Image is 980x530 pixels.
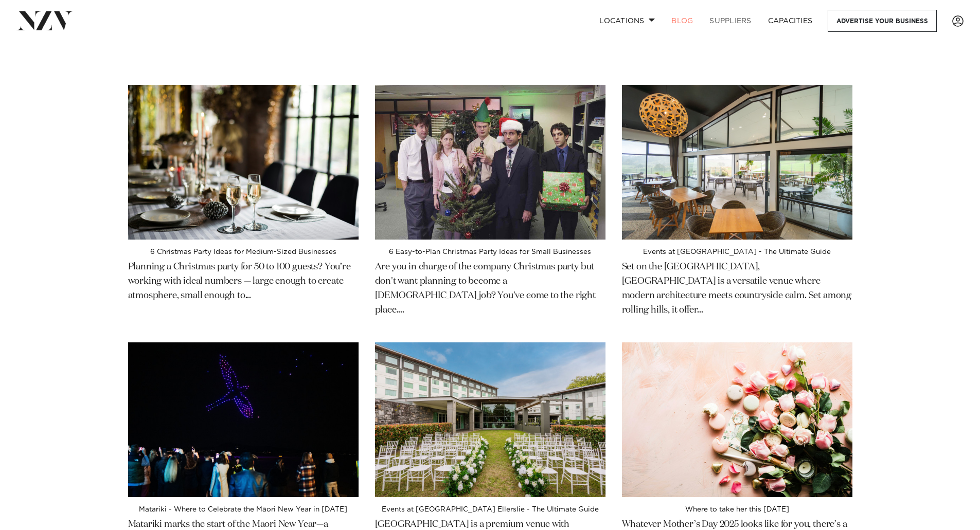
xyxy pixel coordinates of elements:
[591,10,663,32] a: Locations
[128,342,359,497] img: Matariki - Where to Celebrate the Māori New Year in 2025
[128,256,359,303] p: Planning a Christmas party for 50 to 100 guests? You’re working with ideal numbers — large enough...
[828,10,937,32] a: Advertise your business
[622,85,852,240] img: Events at Wainui Golf Club - The Ultimate Guide
[375,505,605,514] h4: Events at [GEOGRAPHIC_DATA] Ellerslie - The Ultimate Guide
[622,85,852,330] a: Events at Wainui Golf Club - The Ultimate Guide Events at [GEOGRAPHIC_DATA] - The Ultimate Guide ...
[128,85,359,240] img: 6 Christmas Party Ideas for Medium-Sized Businesses
[128,248,359,256] h4: 6 Christmas Party Ideas for Medium-Sized Businesses
[375,85,605,330] a: 6 Easy-to-Plan Christmas Party Ideas for Small Businesses 6 Easy-to-Plan Christmas Party Ideas fo...
[622,248,852,256] h4: Events at [GEOGRAPHIC_DATA] - The Ultimate Guide
[375,85,605,240] img: 6 Easy-to-Plan Christmas Party Ideas for Small Businesses
[622,342,852,497] img: Where to take her this Mother's Day
[375,248,605,256] h4: 6 Easy-to-Plan Christmas Party Ideas for Small Businesses
[622,505,852,514] h4: Where to take her this [DATE]
[375,256,605,318] p: Are you in charge of the company Christmas party but don't want planning to become a [DEMOGRAPHIC...
[375,342,605,497] img: Events at Novotel Auckland Ellerslie - The Ultimate Guide
[16,11,73,30] img: nzv-logo.png
[128,85,359,316] a: 6 Christmas Party Ideas for Medium-Sized Businesses 6 Christmas Party Ideas for Medium-Sized Busi...
[128,505,359,514] h4: Matariki - Where to Celebrate the Māori New Year in [DATE]
[663,10,701,32] a: BLOG
[701,10,759,32] a: SUPPLIERS
[760,10,821,32] a: Capacities
[622,256,852,318] p: Set on the [GEOGRAPHIC_DATA], [GEOGRAPHIC_DATA] is a versatile venue where modern architecture me...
